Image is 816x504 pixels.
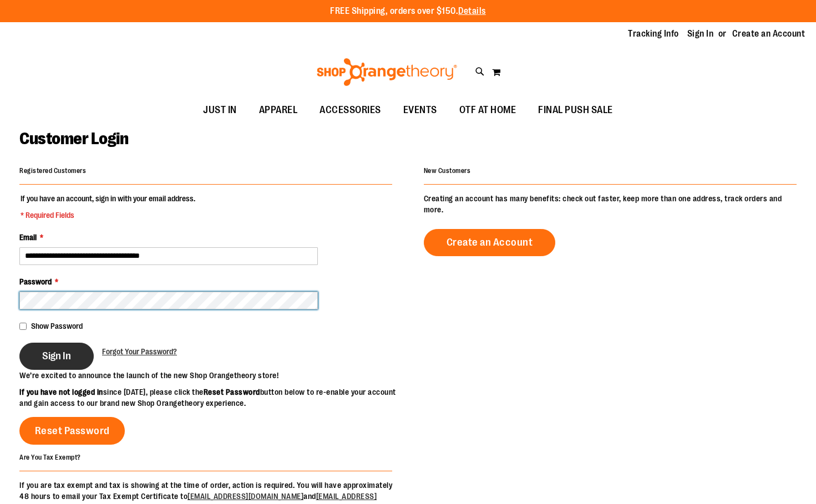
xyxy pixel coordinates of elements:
span: ACCESSORIES [320,98,381,123]
strong: Registered Customers [19,167,86,175]
button: Sign In [19,343,94,370]
span: Reset Password [35,425,110,437]
a: Create an Account [424,229,556,256]
a: OTF AT HOME [448,98,528,123]
span: EVENTS [403,98,437,123]
a: Create an Account [732,28,805,40]
a: ACCESSORIES [308,98,392,123]
a: Forgot Your Password? [102,346,177,357]
span: JUST IN [203,98,237,123]
a: Sign In [687,28,714,40]
strong: Reset Password [204,388,260,396]
img: Shop Orangetheory [315,58,459,86]
span: Sign In [42,350,71,362]
span: APPAREL [259,98,298,123]
a: Tracking Info [628,28,679,40]
a: EVENTS [392,98,448,123]
p: FREE Shipping, orders over $150. [330,5,486,18]
span: Create an Account [447,236,533,248]
span: * Required Fields [21,210,195,221]
a: FINAL PUSH SALE [527,98,624,123]
a: APPAREL [248,98,309,123]
span: Show Password [31,322,83,330]
legend: If you have an account, sign in with your email address. [19,193,196,221]
span: OTF AT HOME [459,98,516,123]
span: Email [19,233,37,242]
span: FINAL PUSH SALE [538,98,613,123]
p: since [DATE], please click the button below to re-enable your account and gain access to our bran... [19,386,408,409]
a: Details [458,6,486,16]
strong: If you have not logged in [19,388,103,396]
p: We’re excited to announce the launch of the new Shop Orangetheory store! [19,370,408,381]
span: Customer Login [19,129,128,148]
span: Password [19,277,52,286]
a: Reset Password [19,417,125,445]
a: JUST IN [192,98,248,123]
strong: New Customers [424,167,471,175]
a: [EMAIL_ADDRESS][DOMAIN_NAME] [187,492,303,501]
span: Forgot Your Password? [102,347,177,356]
strong: Are You Tax Exempt? [19,453,81,461]
p: Creating an account has many benefits: check out faster, keep more than one address, track orders... [424,193,797,215]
